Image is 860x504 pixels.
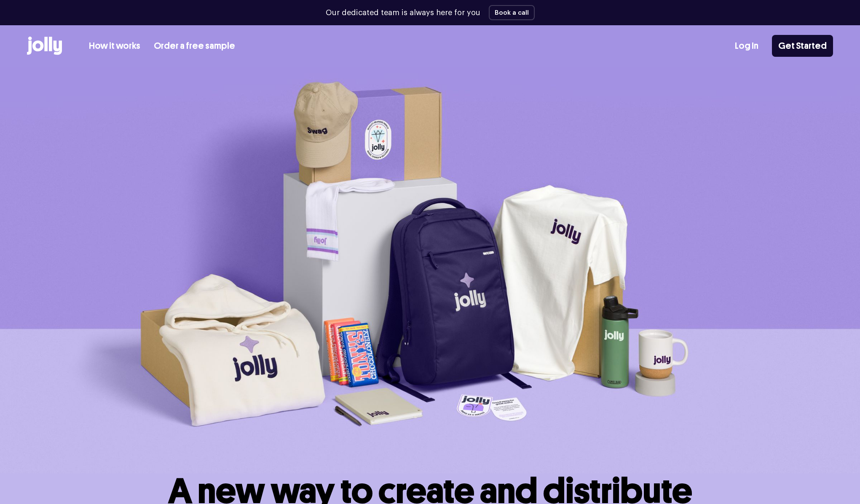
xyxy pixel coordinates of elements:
[772,35,833,57] a: Get Started
[326,7,480,19] p: Our dedicated team is always here for you
[154,39,235,53] a: Order a free sample
[489,5,535,20] button: Book a call
[89,39,140,53] a: How it works
[735,39,758,53] a: Log In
